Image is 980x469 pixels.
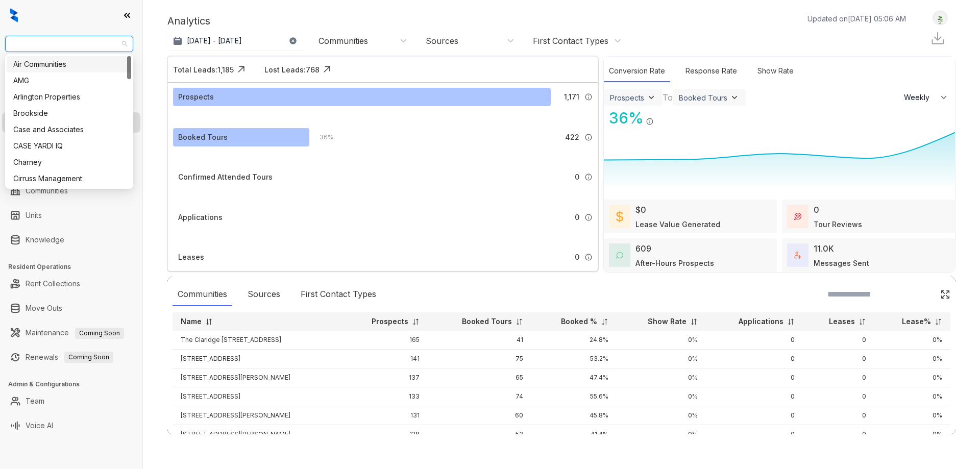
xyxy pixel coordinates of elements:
[13,140,125,152] div: CASE YARDI IQ
[2,274,140,294] li: Rent Collections
[635,219,720,230] div: Lease Value Generated
[173,406,341,425] td: [STREET_ADDRESS][PERSON_NAME]
[575,212,579,223] span: 0
[616,210,623,223] img: LeaseValue
[663,91,673,104] div: To
[604,60,670,82] div: Conversion Rate
[531,387,617,406] td: 55.6%
[26,415,53,436] a: Voice AI
[874,350,950,368] td: 0%
[874,406,950,425] td: 0%
[26,205,42,226] a: Units
[2,347,140,367] li: Renewals
[874,368,950,387] td: 0%
[2,323,140,343] li: Maintenance
[26,230,64,250] a: Knowledge
[428,406,532,425] td: 60
[706,331,803,350] td: 0
[904,92,935,103] span: Weekly
[679,93,727,102] div: Booked Tours
[173,387,341,406] td: [STREET_ADDRESS]
[7,56,131,72] div: Air Communities
[7,138,131,154] div: CASE YARDI IQ
[428,425,532,444] td: 53
[814,219,862,230] div: Tour Reviews
[814,242,834,255] div: 11.0K
[426,35,458,46] div: Sources
[635,258,714,268] div: After-Hours Prospects
[8,262,142,271] h3: Resident Operations
[26,298,62,318] a: Move Outs
[341,368,428,387] td: 137
[173,425,341,444] td: [STREET_ADDRESS][PERSON_NAME]
[531,350,617,368] td: 53.2%
[428,387,532,406] td: 74
[428,350,532,368] td: 75
[575,252,579,263] span: 0
[64,352,113,363] span: Coming Soon
[561,316,597,327] p: Booked %
[533,35,608,46] div: First Contact Types
[320,62,335,77] img: Click Icon
[13,108,125,119] div: Brookside
[610,93,644,102] div: Prospects
[531,406,617,425] td: 45.8%
[2,68,140,89] li: Leads
[372,316,408,327] p: Prospects
[26,181,68,201] a: Communities
[296,283,381,306] div: First Contact Types
[803,350,875,368] td: 0
[648,316,687,327] p: Show Rate
[803,406,875,425] td: 0
[814,204,819,216] div: 0
[2,205,140,226] li: Units
[617,425,705,444] td: 0%
[617,350,705,368] td: 0%
[617,331,705,350] td: 0%
[635,242,651,255] div: 609
[898,88,955,107] button: Weekly
[794,213,801,220] img: TourReviews
[7,170,131,187] div: Cirruss Management
[680,60,742,82] div: Response Rate
[8,380,142,389] h3: Admin & Configurations
[178,212,223,223] div: Applications
[565,132,579,143] span: 422
[575,171,579,183] span: 0
[706,425,803,444] td: 0
[7,154,131,170] div: Charney
[803,387,875,406] td: 0
[13,173,125,184] div: Cirruss Management
[531,425,617,444] td: 41.4%
[13,124,125,135] div: Case and Associates
[902,316,931,327] p: Lease%
[617,368,705,387] td: 0%
[616,252,623,259] img: AfterHoursConversations
[807,13,906,24] p: Updated on [DATE] 05:06 AM
[874,425,950,444] td: 0%
[173,283,232,306] div: Communities
[242,283,285,306] div: Sources
[729,92,740,103] img: ViewFilterArrow
[341,387,428,406] td: 133
[654,108,669,124] img: Click Icon
[803,331,875,350] td: 0
[604,107,644,130] div: 36 %
[173,350,341,368] td: [STREET_ADDRESS]
[935,318,942,326] img: sorting
[739,316,783,327] p: Applications
[2,391,140,411] li: Team
[178,91,214,103] div: Prospects
[412,318,420,326] img: sorting
[2,415,140,436] li: Voice AI
[584,133,593,141] img: Info
[584,213,593,221] img: Info
[706,387,803,406] td: 0
[2,181,140,201] li: Communities
[26,347,113,367] a: RenewalsComing Soon
[794,252,801,259] img: TotalFum
[601,318,608,326] img: sorting
[7,105,131,121] div: Brookside
[7,89,131,105] div: Arlington Properties
[75,328,124,339] span: Coming Soon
